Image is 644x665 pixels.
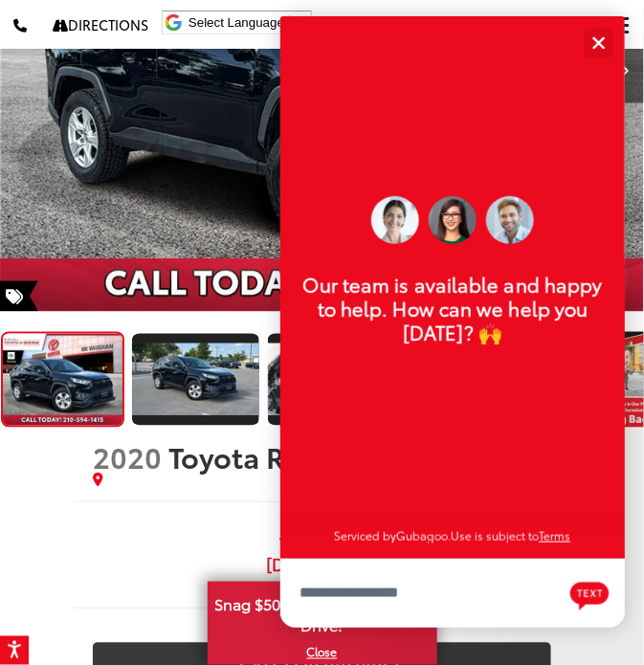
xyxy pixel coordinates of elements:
button: Close [578,22,619,63]
svg: Text [570,580,610,610]
span: Serviced by [335,527,397,543]
img: Operator 1 [429,196,477,244]
span: Use is subject to [452,527,540,543]
span: ▼ [295,15,307,30]
span: [DATE] Price: [93,556,551,575]
a: Expand Photo 2 [268,332,395,428]
img: 2020 Toyota RAV4 XLE [131,344,260,416]
span: Snag $50 Gift Card with a Test Drive! [210,584,435,642]
a: Expand Photo 0 [1,332,124,428]
button: Next image [606,36,644,103]
a: Directions [39,1,162,50]
img: Operator 2 [371,196,419,244]
img: 2020 Toyota RAV4 XLE [2,334,123,426]
span: Select Language [189,15,284,30]
img: Operator 3 [486,196,534,244]
a: Terms [540,527,571,543]
span: ​ [289,15,290,30]
span: Toyota RAV4 [168,436,346,477]
span: $18,200 [93,527,551,556]
a: Expand Photo 1 [132,332,259,428]
button: Chat with SMS [565,572,615,615]
textarea: Type your message [280,559,625,628]
p: Our team is available and happy to help. How can we help you [DATE]? 🙌 [300,273,606,344]
span: 2020 [93,436,162,477]
a: Select Language​ [189,15,307,30]
a: Gubagoo. [397,527,452,543]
